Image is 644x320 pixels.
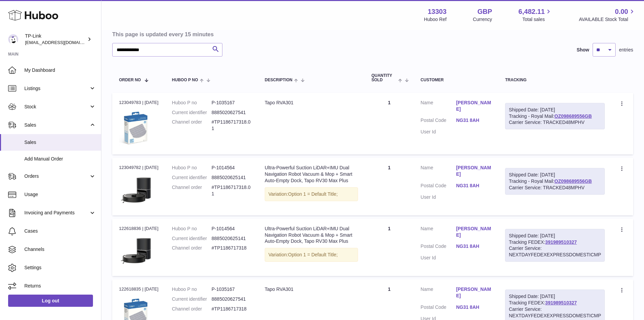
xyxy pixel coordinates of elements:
dt: Name [421,226,456,240]
a: 0.00 AVAILABLE Stock Total [579,7,636,23]
dt: Current identifier [172,296,212,302]
div: Tracking - Royal Mail: [505,168,605,195]
dd: 8885020625141 [212,174,251,181]
dt: Name [421,165,456,179]
div: Carrier Service: NEXTDAYFEDEXEXPRESSDOMESTICMP [509,306,601,319]
a: OZ098689556GB [554,178,592,184]
a: [PERSON_NAME] [456,165,492,177]
dt: Channel order [172,184,212,197]
a: NG31 8AH [456,243,492,250]
dt: Postal Code [421,183,456,191]
div: Carrier Service: TRACKED48MPHV [509,119,601,126]
dt: Current identifier [172,109,212,116]
span: Order No [119,78,141,82]
span: Returns [24,283,96,289]
span: entries [619,47,633,53]
span: 6,482.11 [519,7,545,16]
dt: Channel order [172,306,212,312]
dt: Channel order [172,119,212,132]
dt: Channel order [172,245,212,251]
div: Tapo RVA301 [265,100,358,106]
div: Shipped Date: [DATE] [509,233,601,239]
h3: This page is updated every 15 minutes [112,30,631,38]
dd: #TP1186717318 [212,306,251,312]
dt: Name [421,286,456,301]
span: Settings [24,264,96,271]
div: Customer [421,78,492,82]
div: Carrier Service: NEXTDAYFEDEXEXPRESSDOMESTICMP [509,245,601,258]
span: Listings [24,85,89,92]
a: 391989510327 [545,300,577,305]
div: Shipped Date: [DATE] [509,172,601,178]
span: Option 1 = Default Title; [288,252,338,257]
dd: P-1014564 [212,226,251,232]
div: Shipped Date: [DATE] [509,293,601,300]
span: Description [265,78,292,82]
dt: User Id [421,194,456,200]
div: Huboo Ref [424,16,447,23]
span: Orders [24,173,89,179]
dt: Huboo P no [172,226,212,232]
dd: 8885020627541 [212,296,251,302]
a: NG31 8AH [456,183,492,189]
span: Invoicing and Payments [24,210,89,216]
a: Log out [8,295,93,307]
dd: P-1014564 [212,165,251,171]
div: Carrier Service: TRACKED48MPHV [509,185,601,191]
dt: Name [421,100,456,114]
img: 1741107177.jpg [119,108,153,146]
dd: #TP1186717318 [212,245,251,251]
dt: User Id [421,255,456,261]
span: Stock [24,104,89,110]
a: NG31 8AH [456,117,492,124]
div: 122618835 | [DATE] [119,286,159,292]
strong: GBP [477,7,492,16]
td: 1 [365,93,414,155]
span: Quantity Sold [372,73,397,82]
dt: Postal Code [421,304,456,312]
label: Show [577,47,589,53]
span: Sales [24,122,89,128]
a: 391989510327 [545,239,577,245]
img: 01_large_20240808023803n.jpg [119,173,153,207]
span: Huboo P no [172,78,198,82]
span: Total sales [522,16,552,23]
div: Tracking [505,78,605,82]
dt: Postal Code [421,243,456,251]
div: Tracking FEDEX: [505,229,605,262]
span: [EMAIL_ADDRESS][DOMAIN_NAME] [25,40,99,45]
div: Variation: [265,248,358,262]
span: My Dashboard [24,67,96,73]
div: Tapo RVA301 [265,286,358,293]
img: internalAdmin-13303@internal.huboo.com [8,34,18,44]
td: 1 [365,219,414,276]
dd: #TP1186717318.01 [212,184,251,197]
a: 6,482.11 Total sales [519,7,553,23]
span: Add Manual Order [24,156,96,162]
div: 123049782 | [DATE] [119,165,159,171]
dt: User Id [421,129,456,135]
dd: #TP1186717318.01 [212,119,251,132]
dd: P-1035167 [212,286,251,293]
div: Ultra-Powerful Suction LiDAR+IMU Dual Navigation Robot Vacuum & Mop + Smart Auto-Empty Dock, Tapo... [265,226,358,245]
td: 1 [365,158,414,215]
strong: 13303 [428,7,447,16]
span: Cases [24,228,96,234]
span: Channels [24,246,96,253]
span: 0.00 [615,7,628,16]
div: Shipped Date: [DATE] [509,107,601,113]
dt: Huboo P no [172,286,212,293]
span: Sales [24,139,96,146]
dt: Huboo P no [172,165,212,171]
dt: Current identifier [172,174,212,181]
dt: Current identifier [172,235,212,242]
dt: Huboo P no [172,100,212,106]
dd: 8885020627541 [212,109,251,116]
div: Ultra-Powerful Suction LiDAR+IMU Dual Navigation Robot Vacuum & Mop + Smart Auto-Empty Dock, Tapo... [265,165,358,184]
a: [PERSON_NAME] [456,226,492,238]
a: [PERSON_NAME] [456,100,492,112]
span: Usage [24,191,96,198]
span: AVAILABLE Stock Total [579,16,636,23]
div: Variation: [265,187,358,201]
a: OZ098689556GB [554,113,592,119]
